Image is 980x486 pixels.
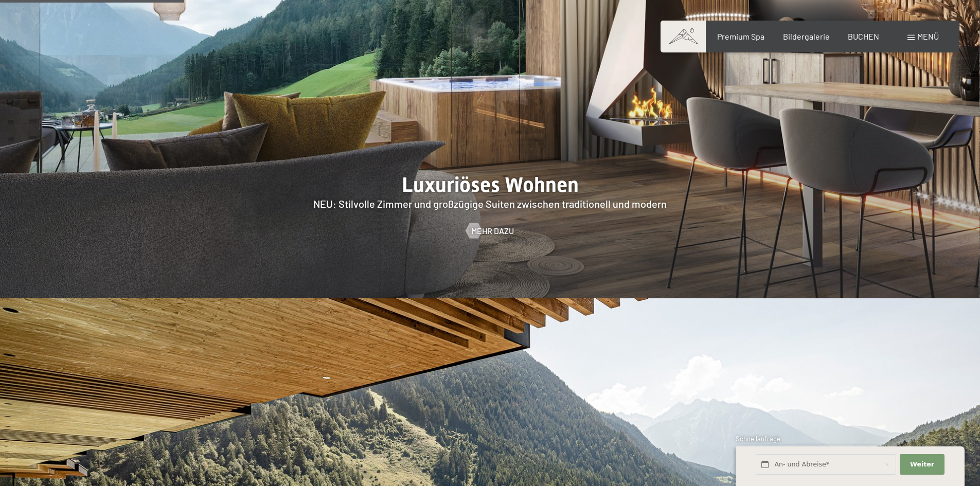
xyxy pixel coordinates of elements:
[717,31,764,41] a: Premium Spa
[900,454,944,475] button: Weiter
[471,225,514,237] span: Mehr dazu
[783,31,830,41] a: Bildergalerie
[736,435,780,443] span: Schnellanfrage
[466,225,514,237] a: Mehr dazu
[848,31,879,41] a: BUCHEN
[910,460,934,469] span: Weiter
[917,31,939,41] span: Menü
